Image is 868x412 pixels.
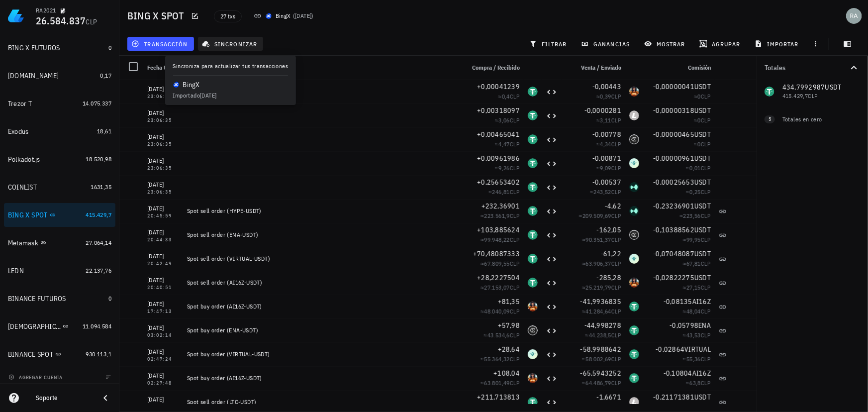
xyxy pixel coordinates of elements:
div: Spot sell order (HYPE-USDT) [187,207,456,215]
div: 23:06:35 [147,94,179,99]
span: ≈ [582,355,621,363]
div: Spot sell order (AI16Z-USDT) [187,279,456,287]
div: RA2021 [36,6,56,14]
div: Spot sell order (VIRTUAL-USDT) [187,255,456,263]
div: [DATE] [147,323,179,333]
span: 55,36 [686,355,701,363]
div: USDT-icon [528,134,538,144]
span: 43.534,6 [487,331,510,339]
a: [DEMOGRAPHIC_DATA] 11.094.584 [4,314,115,338]
span: 99.948,22 [484,236,510,243]
span: ≈ [495,116,520,124]
span: CLP [86,17,97,26]
span: ≈ [481,284,520,291]
div: USDT-icon [629,302,639,311]
span: -0,00000961 [653,154,694,163]
span: CLP [510,212,520,219]
span: USDT [694,202,711,210]
a: Exodus 18,61 [4,119,115,143]
div: [DATE] [147,251,179,261]
div: USDT-icon [528,254,538,264]
span: filtrar [531,40,567,48]
div: Totales en cero [782,115,840,124]
span: CLP [611,116,621,124]
span: ≈ [585,331,621,339]
span: CLP [701,308,711,315]
span: ≈ [596,116,621,124]
span: ≈ [495,164,520,172]
span: 67.809,55 [484,260,510,267]
span: USDT [694,249,711,258]
div: VIRTUAL-icon [629,158,639,168]
span: Fecha UTC [147,64,174,71]
span: CLP [510,284,520,291]
span: +81,35 [498,297,520,306]
div: Metamask [8,239,38,247]
span: CLP [701,93,711,100]
div: Spot sell order (ENA-USDT) [187,231,456,239]
a: LEDN 22.137,76 [4,259,115,283]
span: agrupar [701,40,740,48]
span: -0,23236901 [653,202,694,210]
span: CLP [611,284,621,291]
span: ≈ [694,140,711,148]
span: 0 [108,44,111,51]
span: ≈ [694,116,711,124]
div: 03:02:14 [147,333,179,338]
div: USDT-icon [629,325,639,335]
span: CLP [510,140,520,148]
div: Totales [765,64,848,71]
div: BINANCE SPOT [8,350,53,359]
span: 0,4 [502,93,510,100]
div: USDT-icon [528,182,538,192]
button: agrupar [695,37,746,51]
div: 20:42:49 [147,261,179,266]
span: 9,26 [498,164,510,172]
span: +28,64 [498,345,520,354]
div: Fecha UTC [143,56,183,80]
span: 43,53 [686,331,701,339]
span: CLP [510,236,520,243]
span: ≈ [686,188,711,196]
span: CLP [611,93,621,100]
span: Compra / Recibido [472,64,520,71]
span: CLP [611,236,621,243]
a: BING X FUTUROS 0 [4,36,115,60]
div: [DATE] [147,132,179,142]
span: ≈ [683,355,711,363]
span: -162,05 [596,225,621,234]
span: +70,48087333 [473,249,520,258]
div: USDT-icon [629,349,639,359]
span: -4,62 [605,202,621,210]
span: ≈ [582,308,621,315]
div: Venta / Enviado [562,56,625,80]
span: +103,885624 [477,225,520,234]
span: USDT [694,82,711,91]
a: COINLIST 1631,35 [4,175,115,199]
div: Compra / Recibido [460,56,524,80]
div: 02:47:24 [147,357,179,362]
span: AI16Z [692,297,711,306]
span: 63,8 [689,379,701,387]
span: ≈ [582,260,621,267]
span: ≈ [686,164,711,172]
div: HYPE-icon [629,206,639,216]
span: -58,9988642 [580,345,621,354]
span: agregar cuenta [10,374,63,381]
span: 63.906,37 [585,260,611,267]
a: Trezor T 14.075.337 [4,92,115,115]
span: 1631,35 [91,183,111,191]
span: CLP [510,260,520,267]
span: 18,61 [97,127,111,135]
span: ≈ [694,93,711,100]
span: 58.002,69 [585,355,611,363]
span: 27 txs [220,11,235,22]
div: VIRTUAL-icon [528,349,538,359]
div: VIRTUAL-icon [629,254,639,264]
span: transacción [133,40,188,48]
span: CLP [611,140,621,148]
a: BINANCE SPOT 930.113,1 [4,342,115,366]
span: CLP [611,331,621,339]
div: HYPE-icon [629,182,639,192]
span: +0,25653402 [477,178,520,187]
